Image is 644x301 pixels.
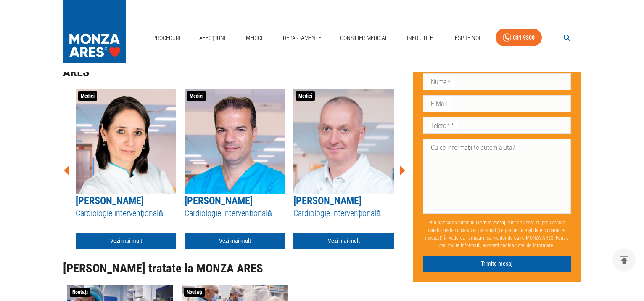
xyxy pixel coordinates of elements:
span: Noutăți [70,288,90,297]
h2: [PERSON_NAME] tratate la MONZA ARES [63,262,406,275]
span: Medici [187,91,206,101]
a: [PERSON_NAME] [185,195,253,207]
a: Proceduri [149,29,184,47]
button: delete [612,248,636,272]
div: 031 9300 [513,32,535,43]
img: Dr. Măriuca Nicotera [76,89,176,194]
span: Medici [296,91,315,101]
a: Afecțiuni [196,29,229,47]
h2: Doctori care efectuează tratamentul insuficienței mitrale la MONZA ARES [63,52,406,79]
a: Consilier Medical [337,29,391,47]
a: Vezi mai mult [185,233,285,249]
a: [PERSON_NAME] [293,195,362,207]
a: Despre Noi [448,29,483,47]
b: Trimite mesaj [477,220,505,226]
h5: Cardiologie intervențională [293,208,394,219]
p: Prin apăsarea butonului , sunt de acord cu prelucrarea datelor mele cu caracter personal (ce pot ... [423,216,571,253]
a: [PERSON_NAME] [76,195,144,207]
a: Info Utile [404,29,436,47]
span: Medici [78,91,97,101]
a: Vezi mai mult [76,233,176,249]
a: 031 9300 [496,29,542,47]
h5: Cardiologie intervențională [76,208,176,219]
a: Vezi mai mult [293,233,394,249]
a: Departamente [280,29,325,47]
h5: Cardiologie intervențională [185,208,285,219]
span: Noutăți [184,288,205,297]
a: Medici [240,29,267,47]
button: Trimite mesaj [423,256,571,272]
